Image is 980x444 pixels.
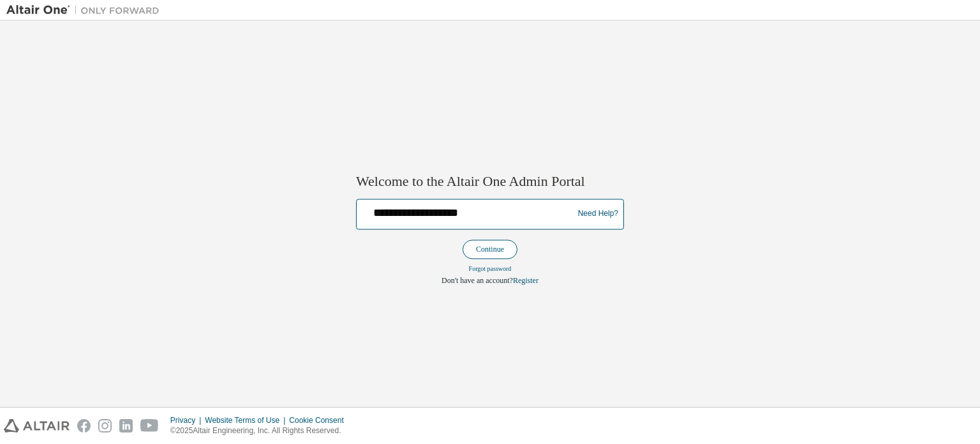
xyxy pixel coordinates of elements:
[77,419,91,433] img: facebook.svg
[442,276,513,285] span: Don't have an account?
[98,419,112,433] img: instagram.svg
[578,214,618,215] a: Need Help?
[170,425,352,436] p: © 2025 Altair Engineering, Inc. All Rights Reserved.
[140,419,159,433] img: youtube.svg
[170,415,205,425] div: Privacy
[463,240,517,259] button: Continue
[513,276,538,285] a: Register
[289,415,351,425] div: Cookie Consent
[469,265,512,272] a: Forgot password
[205,415,289,425] div: Website Terms of Use
[119,419,133,433] img: linkedin.svg
[6,4,166,17] img: Altair One
[356,173,624,191] h2: Welcome to the Altair One Admin Portal
[4,419,70,433] img: altair_logo.svg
